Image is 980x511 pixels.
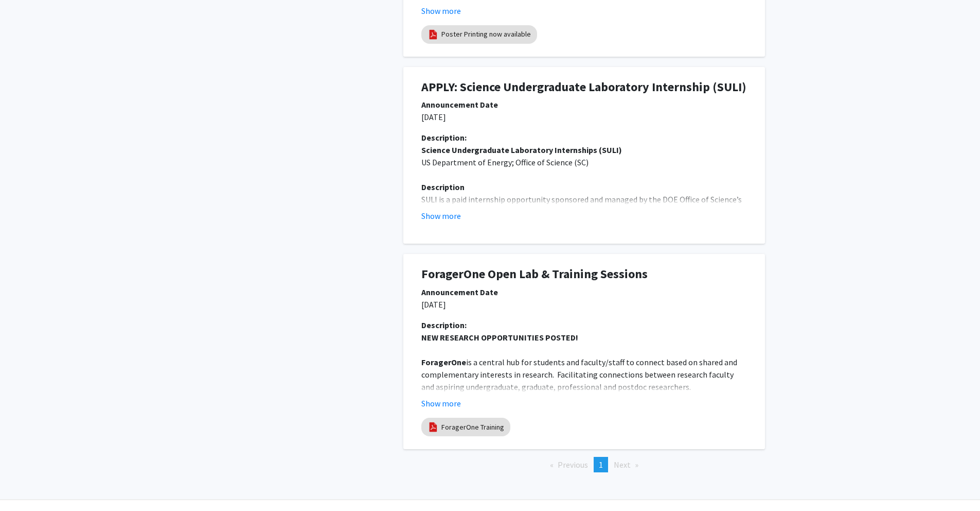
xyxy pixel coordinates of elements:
[403,457,765,472] ul: Pagination
[421,357,466,367] strong: ForagerOne
[558,459,588,470] span: Previous
[421,193,747,280] p: SULI is a paid internship opportunity sponsored and managed by the DOE Office of Science’s Office...
[427,29,439,40] img: pdf_icon.png
[599,459,603,470] span: 1
[421,298,747,311] p: [DATE]
[421,131,747,144] div: Description:
[421,182,465,192] strong: Description
[421,80,747,95] h1: APPLY: Science Undergraduate Laboratory Internship (SULI)
[421,286,747,298] div: Announcement Date
[421,210,461,222] button: Show more
[421,145,622,155] strong: Science Undergraduate Laboratory Internships (SULI)
[441,422,504,433] a: ForagerOne Training
[421,5,461,17] button: Show more
[421,397,461,410] button: Show more
[421,319,747,331] div: Description:
[421,156,747,168] p: US Department of Energy; Office of Science (SC)
[421,267,747,282] h1: ForagerOne Open Lab & Training Sessions
[427,421,439,433] img: pdf_icon.png
[421,111,747,123] p: [DATE]
[421,356,747,393] p: is a central hub for students and faculty/staff to connect based on shared and complementary inte...
[8,465,44,503] iframe: Chat
[441,29,531,40] a: Poster Printing now available
[421,332,578,343] strong: NEW RESEARCH OPPORTUNITIES POSTED!
[421,98,747,111] div: Announcement Date
[614,459,631,470] span: Next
